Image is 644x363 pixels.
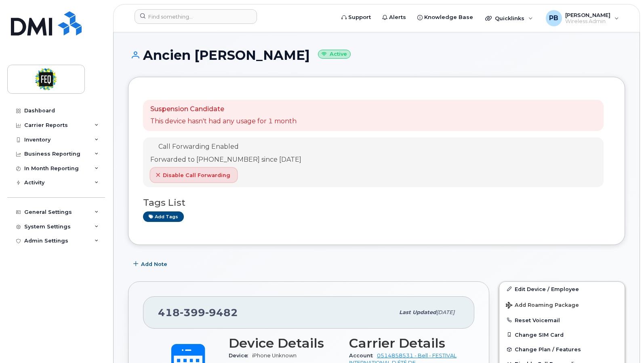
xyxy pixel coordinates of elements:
[158,306,238,319] span: 418
[549,13,558,23] span: PB
[349,352,377,359] span: Account
[143,211,184,222] a: Add tags
[143,198,610,208] h3: Tags List
[412,9,479,25] a: Knowledge Base
[158,143,239,150] span: Call Forwarding Enabled
[128,48,625,62] h1: Ancien [PERSON_NAME]
[499,327,625,342] button: Change SIM Card
[424,13,473,21] span: Knowledge Base
[506,302,579,310] span: Add Roaming Package
[565,12,610,18] span: [PERSON_NAME]
[499,296,625,313] button: Add Roaming Package
[318,50,351,59] small: Active
[229,352,252,359] span: Device
[389,13,406,21] span: Alerts
[495,15,524,21] span: Quicklinks
[180,306,205,319] span: 399
[480,10,539,26] div: Quicklinks
[150,117,297,126] p: This device hasn't had any usage for 1 month
[499,313,625,327] button: Reset Voicemail
[336,9,377,25] a: Support
[399,309,436,315] span: Last updated
[163,171,230,179] span: Disable Call Forwarding
[205,306,238,319] span: 9482
[252,352,297,359] span: iPhone Unknown
[141,260,167,268] span: Add Note
[349,336,460,350] h3: Carrier Details
[150,168,237,182] button: Disable Call Forwarding
[135,9,257,24] input: Find something...
[540,10,625,26] div: Patrick Bouchard
[436,309,455,315] span: [DATE]
[565,18,610,25] span: Wireless Admin
[499,282,625,296] a: Edit Device / Employee
[229,336,339,350] h3: Device Details
[128,257,174,272] button: Add Note
[348,13,371,21] span: Support
[150,155,301,165] div: Forwarded to [PHONE_NUMBER] since [DATE]
[515,346,581,352] span: Change Plan / Features
[150,105,297,114] p: Suspension Candidate
[499,342,625,357] button: Change Plan / Features
[377,9,412,25] a: Alerts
